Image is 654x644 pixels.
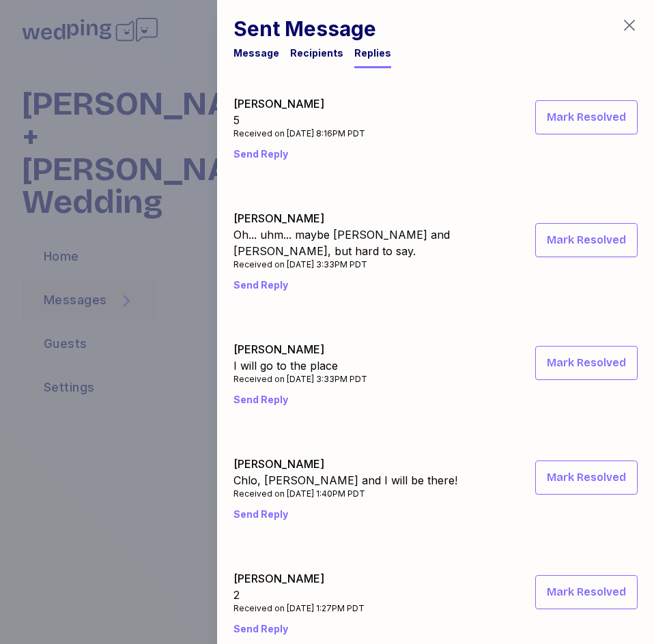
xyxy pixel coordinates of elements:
button: Mark Resolved [535,346,638,380]
button: Mark Resolved [535,100,638,134]
div: Send Reply [233,387,638,412]
div: Send Reply [233,617,638,641]
h1: Sent Message [233,16,391,41]
div: 2 [233,587,365,603]
button: Mark Resolved [535,575,638,609]
span: Mark Resolved [547,469,626,486]
div: Received on [DATE] 3:33PM PDT [233,259,535,270]
div: Send Reply [233,273,638,297]
span: Mark Resolved [547,232,626,248]
div: Message [233,46,279,60]
span: Mark Resolved [547,109,626,126]
div: Oh... uhm... maybe [PERSON_NAME] and [PERSON_NAME], but hard to say. [233,226,535,259]
div: Received on [DATE] 1:40PM PDT [233,488,457,499]
div: [PERSON_NAME] [233,570,365,587]
span: Mark Resolved [547,355,626,371]
div: Received on [DATE] 1:27PM PDT [233,603,365,614]
div: [PERSON_NAME] [233,210,535,226]
div: 5 [233,112,365,128]
div: Send Reply [233,142,638,166]
button: Mark Resolved [535,223,638,257]
div: Received on [DATE] 8:16PM PDT [233,128,365,139]
div: Send Reply [233,502,638,527]
div: [PERSON_NAME] [233,456,457,472]
div: [PERSON_NAME] [233,341,367,357]
button: Mark Resolved [535,460,638,495]
div: Received on [DATE] 3:33PM PDT [233,374,367,385]
div: [PERSON_NAME] [233,96,365,112]
div: Recipients [290,46,343,60]
div: I will go to the place [233,357,367,374]
div: Chlo, [PERSON_NAME] and I will be there! [233,472,457,488]
div: Replies [354,46,391,60]
span: Mark Resolved [547,584,626,600]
